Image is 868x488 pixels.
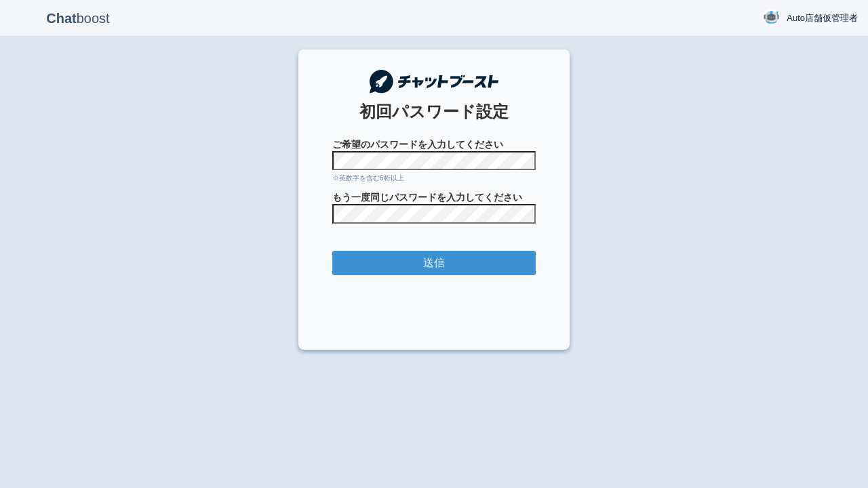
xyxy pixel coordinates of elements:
[332,138,536,151] span: ご希望のパスワードを入力してください
[332,100,536,123] div: 初回パスワード設定
[46,11,76,26] b: Chat
[10,1,146,35] p: boost
[370,70,498,94] img: チャットブースト
[787,12,858,25] span: Auto店舗仮管理者
[332,190,536,204] span: もう一度同じパスワードを入力してください
[763,9,780,26] img: User Image
[332,251,536,276] input: 送信
[332,174,536,183] div: ※英数字を含む6桁以上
